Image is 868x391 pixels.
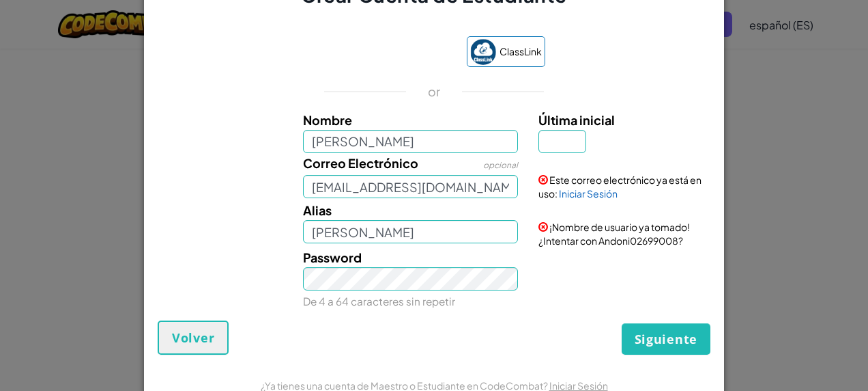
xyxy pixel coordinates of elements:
[172,329,214,346] span: Volver
[559,187,618,200] a: Iniciar Sesión
[158,321,229,355] button: Volver
[500,42,542,62] span: ClassLink
[303,295,455,308] small: De 4 a 64 caracteres sin repetir
[538,221,690,247] span: ¡Nombre de usuario ya tomado! ¿Intentar con Andoni02699008?
[317,38,460,68] iframe: Botón de Acceder con Google
[428,83,441,100] p: or
[483,160,518,170] span: opcional
[303,112,352,128] span: Nombre
[303,202,332,218] span: Alias
[635,331,697,347] span: Siguiente
[538,112,615,128] span: Última inicial
[622,323,710,355] button: Siguiente
[303,155,418,171] span: Correo Electrónico
[538,174,701,200] span: Este correo electrónico ya está en uso:
[470,39,496,65] img: classlink-logo-small.png
[303,250,362,265] span: Password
